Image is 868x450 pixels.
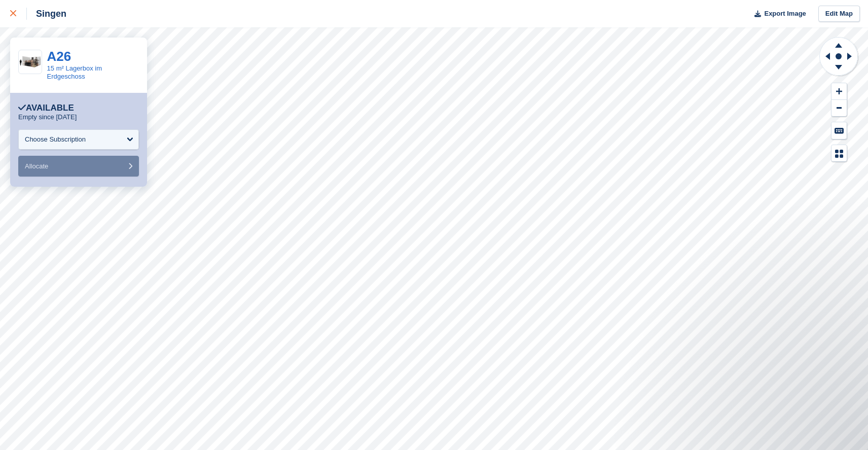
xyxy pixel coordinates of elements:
[27,8,66,20] div: Singen
[18,103,74,113] div: Available
[764,9,806,19] span: Export Image
[831,100,847,117] button: Zoom Out
[25,162,48,170] span: Allocate
[818,6,860,22] a: Edit Map
[18,113,77,121] p: Empty since [DATE]
[47,49,71,64] a: A26
[831,122,847,139] button: Keyboard Shortcuts
[47,64,102,80] a: 15 m² Lagerbox im Erdgeschoss
[19,53,42,70] img: 14,00%20qm-unit.jpg
[831,83,847,100] button: Zoom In
[748,6,806,22] button: Export Image
[831,145,847,162] button: Map Legend
[25,134,86,145] div: Choose Subscription
[18,156,139,177] button: Allocate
